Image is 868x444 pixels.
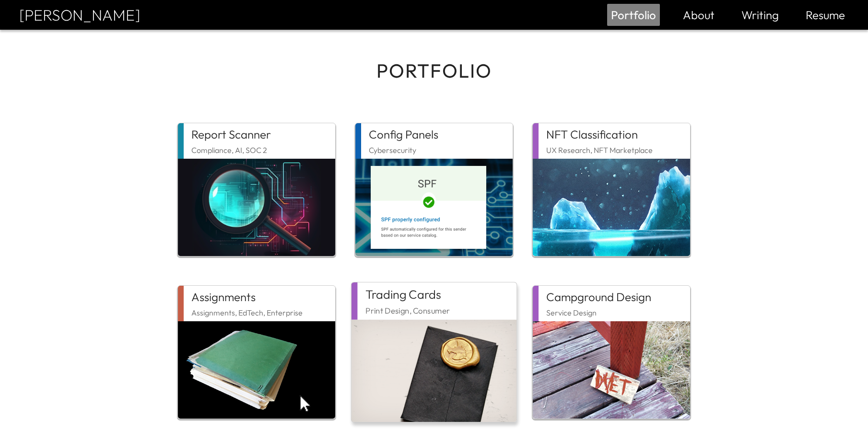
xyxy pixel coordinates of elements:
[546,308,690,317] span: Service Design
[352,320,516,422] img: Startup Cards
[741,8,779,22] a: Writing
[532,285,691,419] a: Campground Design Service Design Mendocino Magic
[369,127,513,141] span: Config Panels
[611,8,656,22] a: Portfolio
[19,5,141,24] a: [PERSON_NAME]
[355,159,513,256] img: Cybersecurity: Configuration Panels
[532,123,691,257] a: NFT Classification UX Research, NFT Marketplace Digital Art Taxonomy
[351,282,517,422] a: Trading Cards Print Design, Consumer Startup Cards
[369,145,513,155] span: Cybersecurity
[191,145,335,155] span: Compliance, AI, SOC 2
[806,8,845,22] a: Resume
[683,8,715,22] a: About
[178,159,335,256] img: Compliance Report Scanner
[177,285,336,419] a: Assignments Assignments, EdTech, Enterprise Foundry: Assignments
[533,321,690,419] img: Mendocino Magic
[546,290,690,304] span: Campground Design
[191,308,335,317] span: Assignments, EdTech, Enterprise
[376,58,492,82] h1: PORTFOLIO
[177,123,336,257] a: Report Scanner Compliance, AI, SOC 2 Compliance Report Scanner
[178,321,335,419] img: Foundry: Assignments
[546,145,690,155] span: UX Research, NFT Marketplace
[355,123,513,257] a: Config Panels Cybersecurity Cybersecurity: Configuration Panels
[191,127,335,141] span: Report Scanner
[365,286,516,302] span: Trading Cards
[365,305,516,315] span: Print Design, Consumer
[533,159,690,256] img: Digital Art Taxonomy
[546,127,690,141] span: NFT Classification
[191,290,335,304] span: Assignments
